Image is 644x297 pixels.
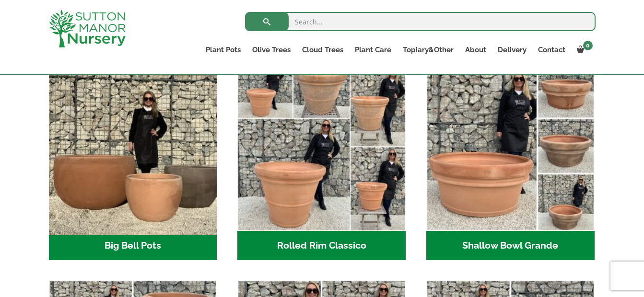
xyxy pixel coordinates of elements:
[492,43,532,57] a: Delivery
[49,231,217,261] h2: Big Bell Pots
[426,231,595,261] h2: Shallow Bowl Grande
[426,63,595,231] img: Shallow Bowl Grande
[45,58,221,235] img: Big Bell Pots
[237,63,406,260] a: Visit product category Rolled Rim Classico
[200,43,246,57] a: Plant Pots
[459,43,492,57] a: About
[49,10,126,47] img: logo
[571,43,596,57] a: 0
[237,231,406,261] h2: Rolled Rim Classico
[532,43,571,57] a: Contact
[245,12,596,31] input: Search...
[237,63,406,231] img: Rolled Rim Classico
[49,63,217,260] a: Visit product category Big Bell Pots
[349,43,397,57] a: Plant Care
[426,63,595,260] a: Visit product category Shallow Bowl Grande
[583,41,593,50] span: 0
[397,43,459,57] a: Topiary&Other
[296,43,349,57] a: Cloud Trees
[246,43,296,57] a: Olive Trees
